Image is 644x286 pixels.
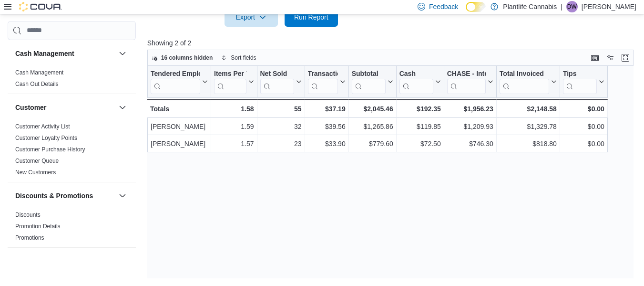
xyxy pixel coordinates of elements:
[15,69,63,76] a: Cash Management
[563,70,597,79] div: Tips
[15,134,77,142] span: Customer Loyalty Points
[351,70,385,79] div: Subtotal
[214,70,246,79] div: Items Per Transaction
[15,146,85,153] a: Customer Purchase History
[151,138,208,149] div: [PERSON_NAME]
[351,121,393,132] div: $1,265.86
[563,138,604,149] div: $0.00
[399,70,433,94] div: Cash
[151,70,200,79] div: Tendered Employee
[351,138,393,149] div: $779.60
[214,121,254,132] div: 1.59
[351,70,385,94] div: Subtotal
[15,81,59,87] a: Cash Out Details
[15,49,74,58] h3: Cash Management
[217,52,260,64] button: Sort fields
[429,2,458,11] span: Feedback
[567,1,577,12] span: DW
[117,190,128,201] button: Discounts & Promotions
[500,70,549,94] div: Total Invoiced
[307,138,345,149] div: $33.90
[15,191,115,201] button: Discounts & Promotions
[399,70,440,94] button: Cash
[500,121,557,132] div: $1,329.78
[15,123,70,130] span: Customer Activity List
[399,121,440,132] div: $119.85
[260,70,301,94] button: Net Sold
[15,169,56,176] a: New Customers
[15,135,77,141] a: Customer Loyalty Points
[500,70,549,79] div: Total Invoiced
[447,121,493,132] div: $1,209.93
[503,1,557,12] p: Plantlife Cannabis
[15,80,59,88] span: Cash Out Details
[8,209,136,247] div: Discounts & Promotions
[15,157,59,165] span: Customer Queue
[399,138,440,149] div: $72.50
[151,121,208,132] div: [PERSON_NAME]
[15,234,44,241] a: Promotions
[15,158,59,164] a: Customer Queue
[285,8,338,27] button: Run Report
[563,121,604,132] div: $0.00
[15,211,41,219] span: Discounts
[150,103,208,115] div: Totals
[260,70,294,79] div: Net Sold
[620,52,631,64] button: Enter fullscreen
[351,70,393,94] button: Subtotal
[260,70,294,94] div: Net Sold
[15,49,115,58] button: Cash Management
[563,70,604,94] button: Tips
[15,103,46,112] h3: Customer
[500,138,557,149] div: $818.80
[15,191,93,201] h3: Discounts & Promotions
[117,48,128,59] button: Cash Management
[500,70,557,94] button: Total Invoiced
[447,70,485,94] div: CHASE - Integrated
[582,1,636,12] p: [PERSON_NAME]
[447,70,485,79] div: CHASE - Integrated
[8,67,136,94] div: Cash Management
[151,70,200,94] div: Tendered Employee
[563,70,597,94] div: Tips
[307,70,345,94] button: Transaction Average
[589,52,601,64] button: Keyboard shortcuts
[15,212,41,218] a: Discounts
[148,52,217,64] button: 16 columns hidden
[214,70,246,94] div: Items Per Transaction
[230,8,272,27] span: Export
[214,70,254,94] button: Items Per Transaction
[15,223,61,230] a: Promotion Details
[260,121,301,132] div: 32
[500,103,557,115] div: $2,148.58
[8,121,136,182] div: Customer
[307,103,345,115] div: $37.19
[294,12,328,22] span: Run Report
[307,121,345,132] div: $39.56
[15,103,115,112] button: Customer
[399,70,433,79] div: Cash
[151,70,208,94] button: Tendered Employee
[260,138,301,149] div: 23
[214,138,254,149] div: 1.57
[447,70,493,94] button: CHASE - Integrated
[214,103,254,115] div: 1.58
[447,103,493,115] div: $1,956.23
[563,103,604,115] div: $0.00
[307,70,337,79] div: Transaction Average
[260,103,301,115] div: 55
[566,1,578,12] div: Dylan Wytinck
[447,138,493,149] div: $746.30
[15,169,56,176] span: New Customers
[307,70,337,94] div: Transaction Average
[117,102,128,113] button: Customer
[15,123,70,130] a: Customer Activity List
[147,38,639,48] p: Showing 2 of 2
[225,8,278,27] button: Export
[15,234,44,242] span: Promotions
[19,2,62,11] img: Cova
